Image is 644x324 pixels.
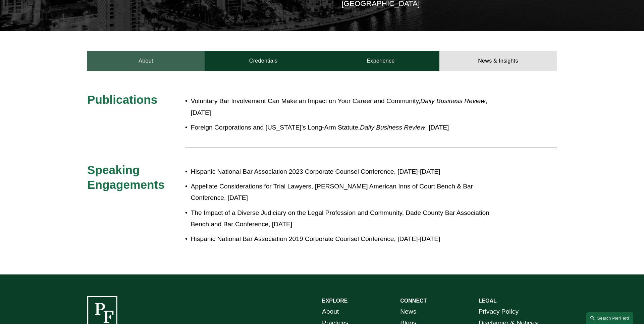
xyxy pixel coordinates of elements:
a: Search this site [586,312,633,324]
a: About [322,306,339,318]
em: Daily Business Review [420,97,485,104]
span: Publications [87,93,157,106]
a: Credentials [205,51,322,71]
strong: CONNECT [400,298,427,304]
a: Privacy Policy [479,306,519,318]
a: News & Insights [439,51,557,71]
em: Daily Business Review [360,124,425,131]
a: About [87,51,205,71]
p: Hispanic National Bar Association 2023 Corporate Counsel Conference, [DATE]-[DATE] [191,166,498,178]
strong: EXPLORE [322,298,347,304]
p: Hispanic National Bar Association 2019 Corporate Counsel Conference, [DATE]-[DATE] [191,233,498,245]
span: Speaking Engagements [87,163,165,191]
p: Appellate Considerations for Trial Lawyers, [PERSON_NAME] American Inns of Court Bench & Bar Conf... [191,181,498,204]
p: Foreign Corporations and [US_STATE]’s Long-Arm Statute, , [DATE] [191,122,498,134]
a: News [400,306,416,318]
p: The Impact of a Diverse Judiciary on the Legal Profession and Community, Dade County Bar Associat... [191,207,498,230]
p: Voluntary Bar Involvement Can Make an Impact on Your Career and Community, , [DATE] [191,95,498,118]
a: Experience [322,51,439,71]
strong: LEGAL [479,298,497,304]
